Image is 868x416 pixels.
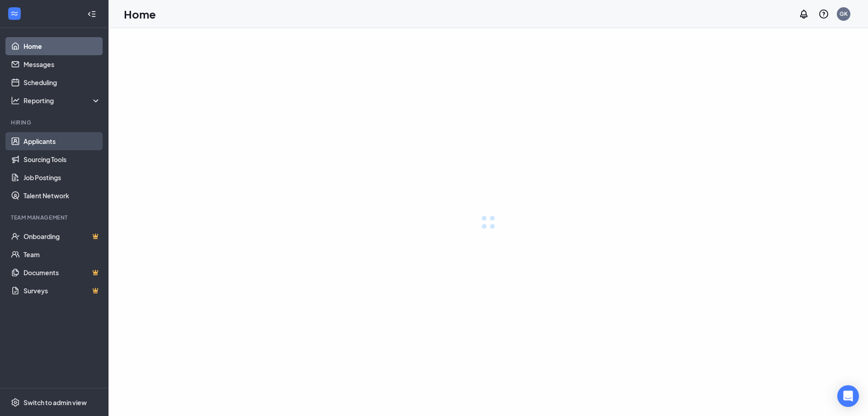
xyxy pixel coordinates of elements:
[124,6,156,22] h1: Home
[10,9,19,18] svg: WorkstreamLogo
[798,9,809,19] svg: Notifications
[24,263,101,282] a: DocumentsCrown
[24,186,101,205] a: Talent Network
[24,55,101,73] a: Messages
[24,96,101,105] div: Reporting
[11,119,99,126] div: Hiring
[87,10,96,19] svg: Collapse
[840,10,848,18] div: GK
[24,227,101,245] a: OnboardingCrown
[837,385,859,407] div: Open Intercom Messenger
[11,398,20,407] svg: Settings
[24,150,101,168] a: Sourcing Tools
[11,96,20,105] svg: Analysis
[11,214,99,221] div: Team Management
[24,282,101,300] a: SurveysCrown
[24,168,101,186] a: Job Postings
[24,73,101,91] a: Scheduling
[24,37,101,55] a: Home
[818,9,829,19] svg: QuestionInfo
[24,132,101,150] a: Applicants
[24,398,87,407] div: Switch to admin view
[24,245,101,263] a: Team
